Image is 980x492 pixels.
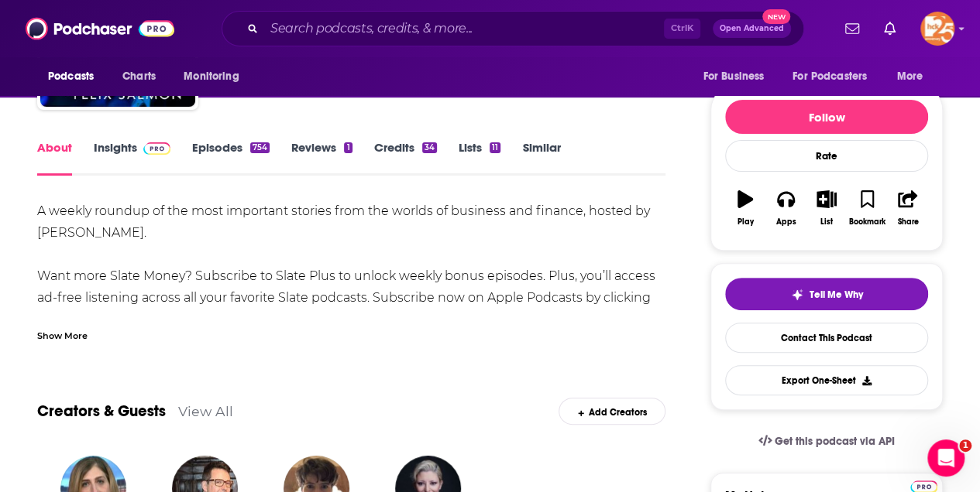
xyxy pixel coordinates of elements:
[184,66,239,87] span: Monitoring
[143,142,170,155] img: Podchaser Pro
[374,140,437,176] a: Credits34
[847,180,887,236] button: Bookmark
[422,142,437,153] div: 34
[490,142,500,153] div: 11
[849,217,885,227] div: Bookmark
[720,25,784,32] span: Open Advanced
[746,422,907,460] a: Get this podcast via API
[765,180,806,236] button: Apps
[178,403,233,419] a: View All
[122,66,156,87] span: Charts
[782,62,889,91] button: open menu
[927,439,965,477] iframe: Intercom live chat
[775,435,895,448] span: Get this podcast via API
[762,9,790,24] span: New
[959,439,971,452] span: 1
[664,19,700,39] span: Ctrl K
[776,217,796,227] div: Apps
[713,19,791,38] button: Open AdvancedNew
[192,140,270,176] a: Episodes754
[522,140,560,176] a: Similar
[897,217,918,227] div: Share
[920,12,954,46] button: Show profile menu
[459,140,500,176] a: Lists11
[37,200,665,330] div: A weekly roundup of the most important stories from the worlds of business and finance, hosted by...
[559,398,665,425] div: Add Creators
[37,62,114,91] button: open menu
[725,100,928,134] button: Follow
[793,66,867,87] span: For Podcasters
[173,62,259,91] button: open menu
[94,140,170,176] a: InsightsPodchaser Pro
[820,217,833,227] div: List
[264,16,664,41] input: Search podcasts, credits, & more...
[897,66,923,87] span: More
[738,217,754,227] div: Play
[810,289,863,301] span: Tell Me Why
[37,140,72,176] a: About
[250,142,270,153] div: 754
[791,289,803,301] img: tell me why sparkle
[222,11,804,46] div: Search podcasts, credits, & more...
[920,12,954,46] img: User Profile
[725,323,928,353] a: Contact This Podcast
[291,140,352,176] a: Reviews1
[806,180,847,236] button: List
[878,15,902,42] a: Show notifications dropdown
[725,278,928,310] button: tell me why sparkleTell Me Why
[725,180,765,236] button: Play
[112,62,165,91] a: Charts
[37,401,166,421] a: Creators & Guests
[839,15,865,42] a: Show notifications dropdown
[344,142,352,153] div: 1
[725,365,928,395] button: Export One-Sheet
[692,62,783,91] button: open menu
[888,180,928,236] button: Share
[26,14,174,43] img: Podchaser - Follow, Share and Rate Podcasts
[920,12,954,46] span: Logged in as kerrifulks
[725,140,928,172] div: Rate
[48,66,94,87] span: Podcasts
[703,66,764,87] span: For Business
[886,62,943,91] button: open menu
